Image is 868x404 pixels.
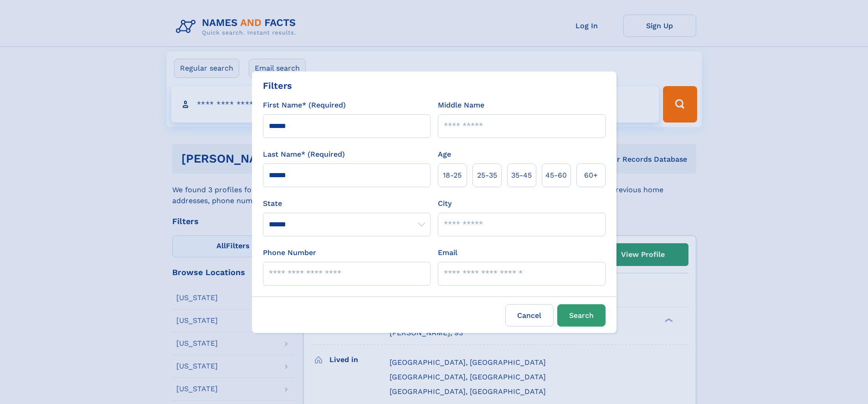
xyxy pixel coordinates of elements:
[263,198,431,209] label: State
[511,170,532,181] span: 35‑45
[477,170,497,181] span: 25‑35
[443,170,462,181] span: 18‑25
[438,149,451,160] label: Age
[584,170,598,181] span: 60+
[263,247,316,258] label: Phone Number
[438,247,457,258] label: Email
[438,198,452,209] label: City
[505,304,554,327] label: Cancel
[557,304,606,327] button: Search
[263,79,292,92] div: Filters
[545,170,567,181] span: 45‑60
[438,100,484,111] label: Middle Name
[263,100,346,111] label: First Name* (Required)
[263,149,345,160] label: Last Name* (Required)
